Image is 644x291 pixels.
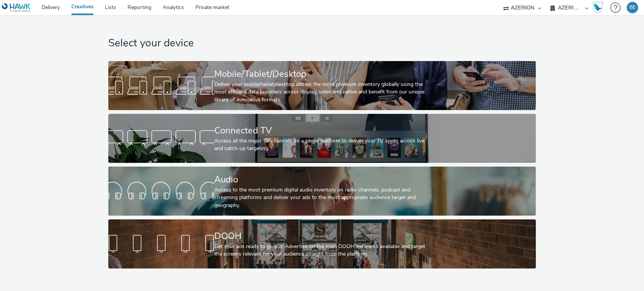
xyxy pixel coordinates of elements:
[214,137,427,153] div: Access all the major TV channels on a single platform to deliver your TV spots across live and ca...
[2,3,31,12] img: undefined Logo
[592,2,606,14] a: Hawk Academy
[108,61,536,110] a: Mobile/Tablet/DesktopDeliver your mobile/tablet/desktop ads on the most premium inventory globall...
[214,173,427,186] div: Audio
[592,2,603,14] img: Hawk Academy
[108,167,536,216] a: AudioAccess to the most premium digital audio inventory on radio channels, podcast and streaming ...
[214,124,427,137] div: Connected TV
[214,81,427,104] div: Deliver your mobile/tablet/desktop ads on the most premium inventory globally using the most effi...
[214,186,427,209] div: Access to the most premium digital audio inventory on radio channels, podcast and streaming platf...
[108,114,536,163] a: Connected TVAccess all the major TV channels on a single platform to deliver your TV spots across...
[108,36,536,51] h1: Select your device
[214,243,427,258] div: Get your ads ready to go out! Advertise on the main DOOH networks available and target the screen...
[214,230,427,243] div: DOOH
[214,67,427,81] div: Mobile/Tablet/Desktop
[629,2,636,13] div: BE
[108,219,536,268] a: DOOHGet your ads ready to go out! Advertise on the main DOOH networks available and target the sc...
